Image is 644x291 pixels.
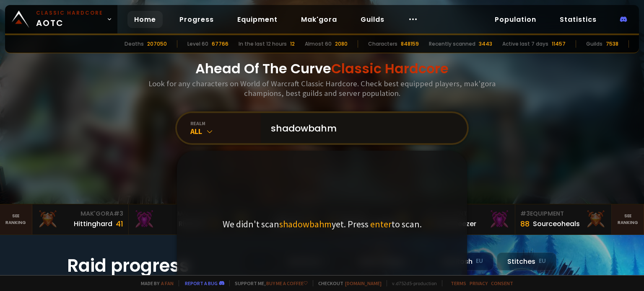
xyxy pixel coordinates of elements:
span: # 3 [114,209,123,218]
small: EU [476,257,483,265]
span: enter [370,218,392,230]
h3: Look for any characters on World of Warcraft Classic Hardcore. Check best equipped players, mak'g... [145,79,499,98]
span: v. d752d5 - production [387,280,437,286]
div: Stitches [497,252,556,270]
div: 12 [290,40,295,48]
div: realm [190,120,261,126]
p: We didn't scan yet. Press to scan. [223,218,422,230]
div: 2080 [335,40,348,48]
div: All [190,126,261,136]
div: Mak'Gora [134,209,220,218]
div: 41 [116,218,123,229]
span: Support me, [229,280,308,286]
a: Guilds [354,11,391,28]
div: 11457 [552,40,566,48]
a: a fan [161,280,174,286]
div: 207050 [147,40,167,48]
span: Checkout [313,280,382,286]
h1: Ahead Of The Curve [195,59,449,79]
div: Hittinghard [74,219,112,229]
a: Consent [491,280,513,286]
div: Level 60 [187,40,208,48]
div: Active last 7 days [502,40,548,48]
a: Equipment [231,11,284,28]
div: Characters [368,40,397,48]
a: Privacy [470,280,488,286]
span: # 3 [520,209,530,218]
div: 88 [520,218,530,229]
div: 67766 [212,40,229,48]
a: Classic HardcoreAOTC [5,5,117,33]
small: EU [539,257,546,265]
div: Deaths [125,40,144,48]
a: Buy me a coffee [266,280,308,286]
span: Made by [136,280,174,286]
div: Recently scanned [429,40,475,48]
a: Home [127,11,163,28]
div: 848159 [401,40,419,48]
a: Report a bug [185,280,218,286]
a: Seeranking [612,204,644,234]
a: Progress [173,11,221,28]
span: Classic Hardcore [331,59,449,78]
input: Search a character... [266,113,457,143]
div: 7538 [606,40,618,48]
a: [DOMAIN_NAME] [345,280,382,286]
a: Population [488,11,543,28]
a: Terms [451,280,466,286]
div: Almost 60 [305,40,332,48]
div: Mak'Gora [37,209,123,218]
div: In the last 12 hours [239,40,287,48]
a: Statistics [553,11,603,28]
span: AOTC [36,9,103,29]
a: Mak'Gora#3Hittinghard41 [32,204,129,234]
div: Equipment [520,209,606,218]
a: #3Equipment88Sourceoheals [515,204,612,234]
span: shadowbahm [279,218,332,230]
div: Sourceoheals [533,219,580,229]
a: Mak'Gora#2Rivench100 [129,204,225,234]
h1: Raid progress [67,252,235,279]
small: Classic Hardcore [36,9,103,17]
a: Mak'gora [294,11,344,28]
div: 3443 [479,40,492,48]
div: Guilds [586,40,602,48]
